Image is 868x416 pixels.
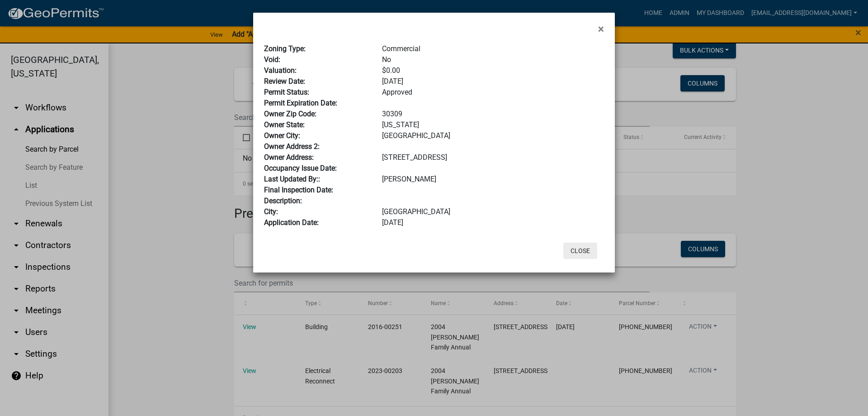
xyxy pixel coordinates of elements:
b: City: [264,207,278,216]
div: [DATE] [375,76,611,87]
button: Close [563,243,597,259]
div: [GEOGRAPHIC_DATA] [375,130,611,141]
b: Owner Address 2: [264,142,320,151]
div: [US_STATE] [375,120,611,130]
span: × [598,23,604,35]
b: Description: [264,196,302,205]
div: No [375,54,611,65]
b: Owner City: [264,131,300,140]
div: 30309 [375,109,611,120]
div: $0.00 [375,65,611,76]
b: Owner Address: [264,153,314,162]
button: Close [591,16,611,42]
div: Commercial [375,43,611,54]
b: Occupancy Issue Date: [264,164,337,172]
b: Review Date: [264,77,305,86]
b: Owner Zip Code: [264,110,316,118]
div: Approved [375,87,611,98]
b: Permit Expiration Date: [264,99,337,107]
b: Owner State: [264,120,305,129]
div: [DATE] [375,217,611,228]
b: Zoning Type: [264,44,306,53]
b: Void: [264,55,280,64]
div: [STREET_ADDRESS] [375,152,611,163]
div: [PERSON_NAME] [375,174,611,185]
b: Valuation: [264,66,297,75]
div: [GEOGRAPHIC_DATA] [375,206,611,217]
b: Permit Status: [264,88,309,96]
b: Last Updated By:: [264,175,320,183]
b: Application Date: [264,218,319,227]
b: Final Inspection Date: [264,186,333,194]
